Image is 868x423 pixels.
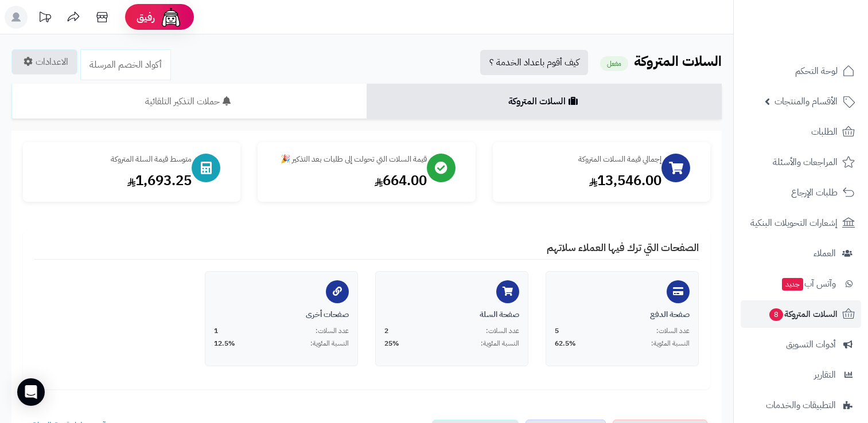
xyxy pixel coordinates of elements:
[504,171,661,190] div: 13,546.00
[786,336,836,352] span: أدوات التسويق
[316,326,349,336] span: عدد السلات:
[555,339,576,348] span: 62.5%
[555,326,559,336] span: 5
[656,326,690,336] span: عدد السلات:
[214,309,349,320] div: صفحات أخرى
[813,245,836,261] span: العملاء
[486,326,519,336] span: عدد السلات:
[310,339,349,348] span: النسبة المئوية:
[750,215,838,231] span: إشعارات التحويلات البنكية
[741,148,861,176] a: المراجعات والأسئلة
[34,242,699,260] h4: الصفحات التي ترك فيها العملاء سلاتهم
[600,56,628,71] small: مفعل
[34,171,192,190] div: 1,693.25
[741,270,861,297] a: وآتس آبجديد
[384,309,519,320] div: صفحة السلة
[766,397,836,413] span: التطبيقات والخدمات
[11,84,367,119] a: حملات التذكير التلقائية
[741,331,861,358] a: أدوات التسويق
[741,240,861,267] a: العملاء
[30,6,59,32] a: تحديثات المنصة
[795,63,838,79] span: لوحة التحكم
[555,309,690,320] div: صفحة الدفع
[384,339,399,348] span: 25%
[814,367,836,383] span: التقارير
[741,300,861,328] a: السلات المتروكة8
[769,308,783,321] span: 8
[269,171,426,190] div: 664.00
[367,84,722,119] a: السلات المتروكة
[269,154,426,165] div: قيمة السلات التي تحولت إلى طلبات بعد التذكير 🎉
[384,326,388,336] span: 2
[159,6,182,29] img: ai-face.png
[782,278,803,291] span: جديد
[811,124,838,140] span: الطلبات
[651,339,690,348] span: النسبة المئوية:
[741,57,861,85] a: لوحة التحكم
[80,49,171,80] a: أكواد الخصم المرسلة
[480,50,588,75] a: كيف أقوم باعداد الخدمة ؟
[773,154,838,170] span: المراجعات والأسئلة
[214,339,235,348] span: 12.5%
[11,49,77,75] a: الاعدادات
[634,51,722,72] b: السلات المتروكة
[481,339,519,348] span: النسبة المئوية:
[741,391,861,419] a: التطبيقات والخدمات
[768,306,838,322] span: السلات المتروكة
[741,209,861,237] a: إشعارات التحويلات البنكية
[781,276,836,292] span: وآتس آب
[774,93,838,109] span: الأقسام والمنتجات
[17,378,45,406] div: Open Intercom Messenger
[137,10,155,24] span: رفيق
[741,361,861,389] a: التقارير
[214,326,218,336] span: 1
[504,154,661,165] div: إجمالي قيمة السلات المتروكة
[34,154,192,165] div: متوسط قيمة السلة المتروكة
[741,179,861,206] a: طلبات الإرجاع
[741,118,861,146] a: الطلبات
[791,185,838,201] span: طلبات الإرجاع
[790,29,857,53] img: logo-2.png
